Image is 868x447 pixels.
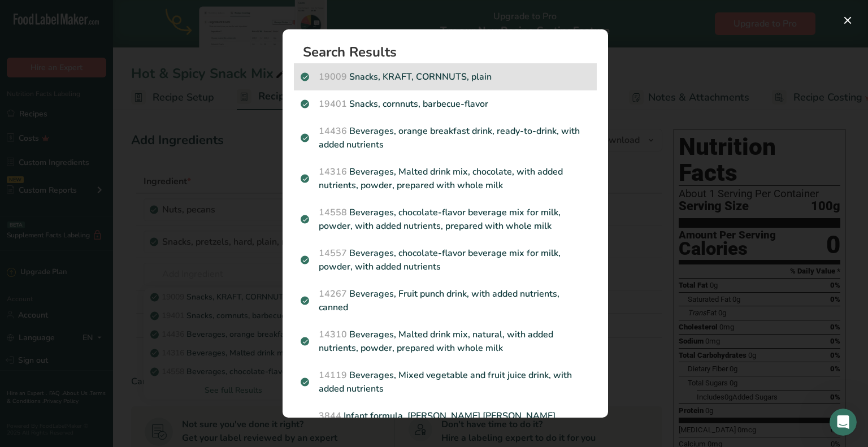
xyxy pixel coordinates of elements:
[301,165,590,192] p: Beverages, Malted drink mix, chocolate, with added nutrients, powder, prepared with whole milk
[319,71,347,83] span: 19009
[319,166,347,178] span: 14316
[301,287,590,314] p: Beverages, Fruit punch drink, with added nutrients, canned
[319,98,347,110] span: 19401
[303,45,597,59] h1: Search Results
[319,410,341,422] span: 3844
[319,247,347,259] span: 14557
[319,125,347,137] span: 14436
[301,206,590,233] p: Beverages, chocolate-flavor beverage mix for milk, powder, with added nutrients, prepared with wh...
[301,70,590,84] p: Snacks, KRAFT, CORNNUTS, plain
[319,328,347,341] span: 14310
[301,97,590,111] p: Snacks, cornnuts, barbecue-flavor
[319,369,347,381] span: 14119
[301,328,590,355] p: Beverages, Malted drink mix, natural, with added nutrients, powder, prepared with whole milk
[301,368,590,396] p: Beverages, Mixed vegetable and fruit juice drink, with added nutrients
[830,409,857,436] iframe: Intercom live chat
[319,288,347,300] span: 14267
[301,124,590,151] p: Beverages, orange breakfast drink, ready-to-drink, with added nutrients
[319,206,347,219] span: 14558
[301,246,590,274] p: Beverages, chocolate-flavor beverage mix for milk, powder, with added nutrients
